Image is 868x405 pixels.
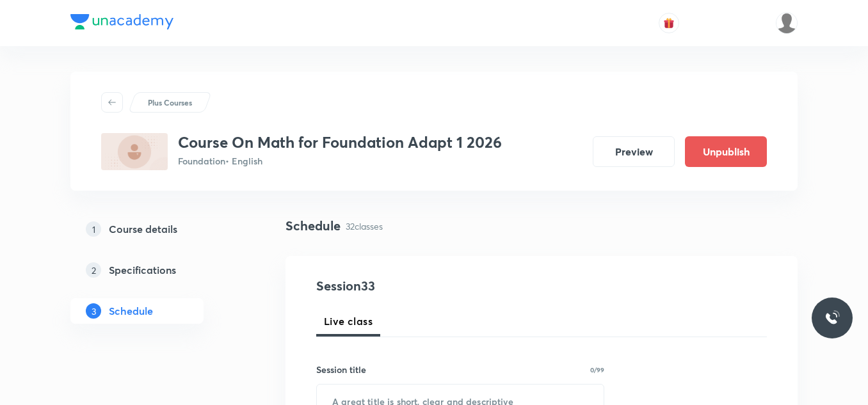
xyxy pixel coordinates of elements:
[148,97,192,108] p: Plus Courses
[590,367,604,373] p: 0/99
[324,314,373,329] span: Live class
[593,136,675,167] button: Preview
[86,303,101,319] p: 3
[86,262,101,278] p: 2
[109,221,177,237] h5: Course details
[824,310,840,326] img: ttu
[663,17,675,29] img: avatar
[685,136,767,167] button: Unpublish
[70,14,173,33] a: Company Logo
[101,133,168,170] img: EFB3273D-5886-4A80-829C-81B3D3EC3F49_plus.png
[316,276,550,296] h4: Session 33
[109,303,153,319] h5: Schedule
[70,257,245,283] a: 2Specifications
[70,216,245,242] a: 1Course details
[659,13,679,33] button: avatar
[178,154,502,168] p: Foundation • English
[178,133,502,152] h3: Course On Math for Foundation Adapt 1 2026
[86,221,101,237] p: 1
[109,262,176,278] h5: Specifications
[70,14,173,29] img: Company Logo
[346,219,383,233] p: 32 classes
[316,363,366,376] h6: Session title
[776,12,798,34] img: Saniya Tarannum
[285,216,341,235] h4: Schedule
